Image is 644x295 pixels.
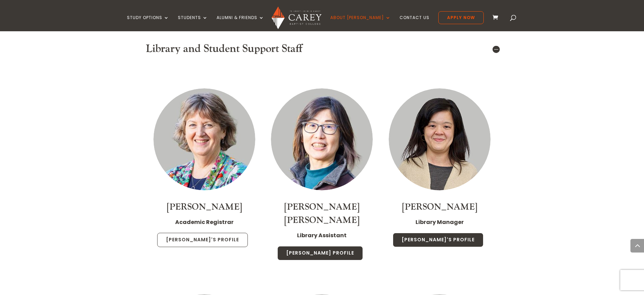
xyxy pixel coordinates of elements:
[178,15,208,31] a: Students
[217,15,264,31] a: Alumni & Friends
[416,218,464,226] strong: Library Manager
[146,42,499,55] h5: Library and Student Support Staff
[393,233,483,247] a: [PERSON_NAME]'s Profile
[157,233,248,247] a: [PERSON_NAME]'s Profile
[297,231,347,239] strong: Library Assistant
[272,6,321,29] img: Carey Baptist College
[438,11,484,24] a: Apply Now
[402,201,477,213] a: [PERSON_NAME]
[330,15,391,31] a: About [PERSON_NAME]
[127,15,169,31] a: Study Options
[153,88,255,190] img: Staff Thumbnail - Neroli Hollis
[284,201,360,226] a: [PERSON_NAME] [PERSON_NAME]
[167,201,242,213] a: [PERSON_NAME]
[277,246,363,260] a: [PERSON_NAME] Profile
[400,15,429,31] a: Contact Us
[175,218,234,226] strong: Academic Registrar
[271,88,373,190] img: Mei Ling Lee_300x300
